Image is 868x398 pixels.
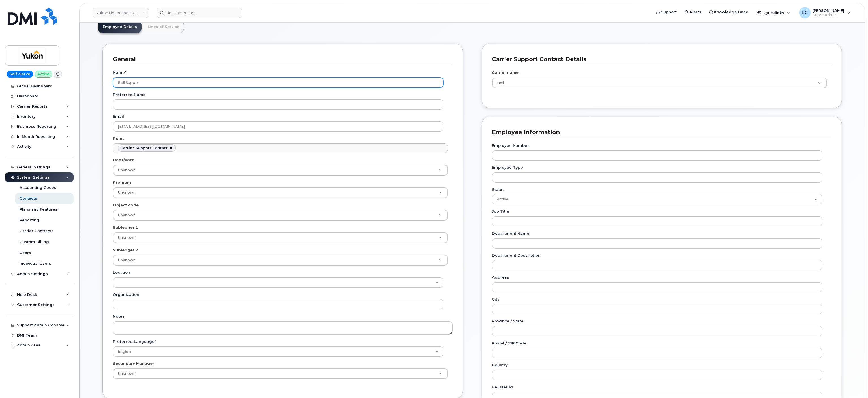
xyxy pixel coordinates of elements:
a: Lines of Service [143,21,184,33]
label: Employee Number [492,143,529,148]
abbr: required [155,339,156,344]
span: Bell [494,80,504,85]
div: Quicklinks [753,7,794,18]
span: Unknown [115,371,136,376]
label: Department Description [492,253,541,258]
label: Subledger 2 [113,247,138,253]
span: Alerts [689,9,701,15]
span: Unknown [118,213,136,217]
label: Employee Type [492,165,523,170]
a: Unknown [113,233,448,243]
a: Unknown [113,210,448,220]
label: Roles [113,136,125,141]
a: Unknown [113,369,448,379]
label: Carrier name [492,70,519,75]
a: Alerts [681,7,705,18]
label: Notes [113,314,125,319]
span: Unknown [118,236,136,240]
a: Yukon Liquor and Lotteries (YTG) [93,8,149,18]
a: Unknown [113,255,448,265]
label: Secondary Manager [113,361,154,366]
label: HR user id [492,384,513,390]
label: Job Title [492,209,509,214]
a: Bell [492,78,827,88]
label: Province / State [492,318,524,324]
label: Subledger 1 [113,225,138,230]
span: Support [661,9,677,15]
label: Address [492,275,509,280]
label: Location [113,270,130,275]
span: LC [802,9,808,16]
h3: General [113,55,448,63]
label: Country [492,362,508,368]
div: Logan Cole [795,7,854,18]
label: Name [113,70,126,75]
label: Dept/vote [113,157,134,162]
label: Email [113,114,124,119]
label: Department Name [492,231,530,236]
label: Postal / ZIP Code [492,341,527,346]
label: Program [113,180,131,185]
a: Employee Details [98,21,142,33]
div: Carrier Support Contact [120,146,168,150]
a: Support [652,7,681,18]
label: City [492,297,500,302]
label: Status [492,187,505,192]
input: Find something... [157,8,242,18]
label: Organization [113,292,139,297]
span: Unknown [118,258,136,262]
span: Knowledge Base [714,9,748,15]
span: [PERSON_NAME] [813,8,845,13]
a: Unknown [113,188,448,198]
a: Unknown [113,165,448,175]
a: Knowledge Base [705,7,752,18]
h3: Employee Information [492,129,828,136]
span: Quicklinks [764,10,784,15]
span: Unknown [118,190,136,194]
h3: Carrier Support Contact Details [492,55,828,63]
span: Unknown [118,168,136,172]
label: Preferred Name [113,92,146,97]
label: Object code [113,202,139,208]
span: Super Admin [813,13,845,17]
abbr: required [125,70,126,75]
label: Preferred Language [113,339,156,344]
